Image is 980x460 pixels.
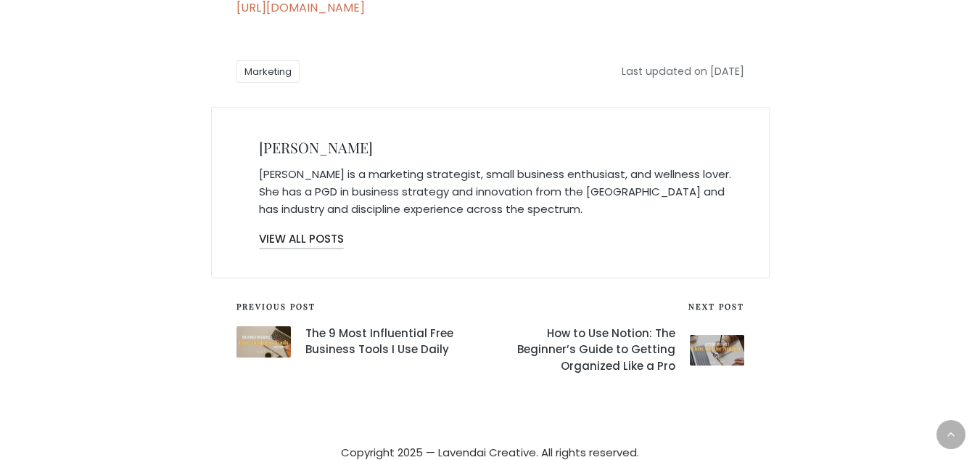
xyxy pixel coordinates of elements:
[490,326,744,375] a: How to Use Notion: The Beginner’s Guide to Getting Organized Like a Pro how to use notion 101
[490,300,744,314] h6: Next Post
[622,62,744,80] span: Last updated on [DATE]
[259,137,373,157] a: [PERSON_NAME]
[259,166,740,218] div: [PERSON_NAME] is a marketing strategist, small business enthusiast, and wellness lover. She has a...
[259,229,344,249] a: View All Posts
[236,326,291,357] img: 9 best free business tools for small business owners and social media managers
[490,326,675,375] span: How to Use Notion: The Beginner’s Guide to Getting Organized Like a Pro
[236,326,490,358] a: 9 best free business tools for small business owners and social media managers The 9 Most Influen...
[305,326,490,358] span: The 9 Most Influential Free Business Tools I Use Daily
[236,60,300,83] a: Marketing
[690,335,744,366] img: how to use notion 101
[236,300,490,314] h6: Previous Post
